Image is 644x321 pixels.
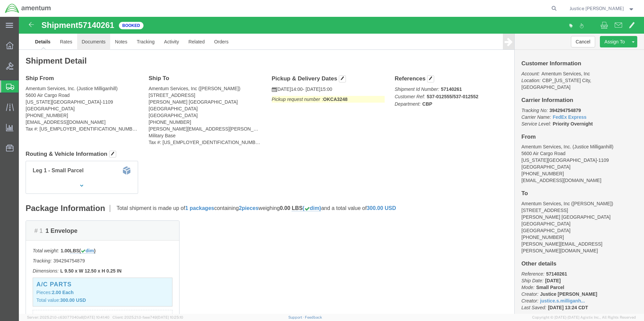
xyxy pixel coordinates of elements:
[569,4,635,12] button: Justice [PERSON_NAME]
[5,3,51,13] img: logo
[27,315,109,319] span: Server: 2025.21.0-c63077040a8
[305,315,322,319] a: Feedback
[288,315,305,319] a: Support
[157,315,183,319] span: [DATE] 10:25:10
[570,5,624,12] span: Justice Milliganhill
[83,315,109,319] span: [DATE] 10:41:40
[112,315,183,319] span: Client: 2025.21.0-faee749
[532,315,636,320] span: Copyright © [DATE]-[DATE] Agistix Inc., All Rights Reserved
[19,17,644,314] iframe: FS Legacy Container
